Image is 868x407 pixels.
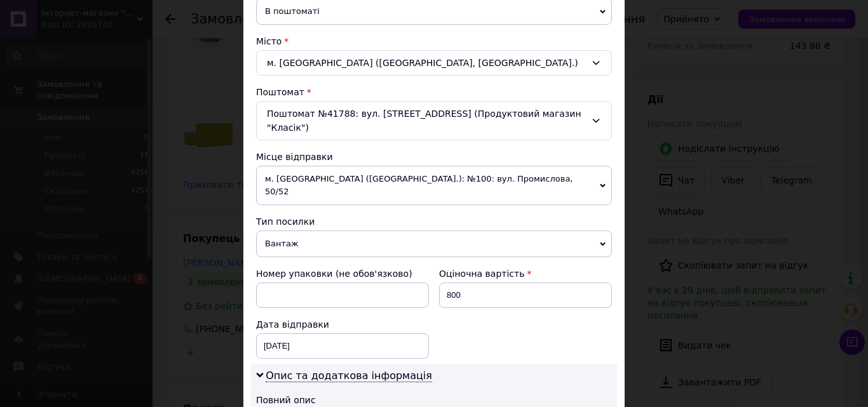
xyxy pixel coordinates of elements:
[256,35,612,48] div: Місто
[256,267,429,280] div: Номер упаковки (не обов'язково)
[266,370,432,382] span: Опис та додаткова інформація
[256,86,612,98] div: Поштомат
[439,267,612,280] div: Оціночна вартість
[256,50,612,76] div: м. [GEOGRAPHIC_DATA] ([GEOGRAPHIC_DATA], [GEOGRAPHIC_DATA].)
[256,101,612,140] div: Поштомат №41788: вул. [STREET_ADDRESS] (Продуктовий магазин "Класік")
[256,217,315,227] span: Тип посилки
[256,166,612,205] span: м. [GEOGRAPHIC_DATA] ([GEOGRAPHIC_DATA].): №100: вул. Промислова, 50/52
[256,318,429,331] div: Дата відправки
[256,230,612,257] span: Вантаж
[256,152,333,162] span: Місце відправки
[256,394,612,406] div: Повний опис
